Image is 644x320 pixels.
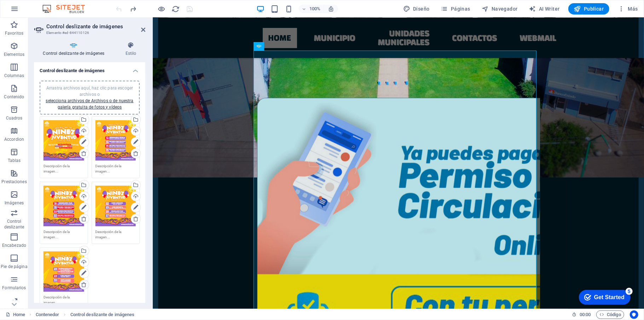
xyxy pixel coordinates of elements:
span: Páginas [441,5,470,12]
p: Favoritos [5,30,23,36]
span: : [585,312,586,317]
p: Columnas [4,73,24,78]
span: Haz clic para seleccionar y doble clic para editar [70,310,135,319]
div: calendario2-o3kvn5Vms7cW5U0AUXdvPw.jpg [95,120,136,161]
nav: breadcrumb [36,310,135,319]
span: Diseño [403,5,430,12]
span: Más [618,5,638,12]
a: selecciona archivos de Archivos o de nuestra galería gratuita de fotos y vídeos [46,98,133,110]
div: Diseño (Ctrl+Alt+Y) [400,3,433,14]
span: Publicar [574,5,604,12]
h4: Control deslizante de imágenes [34,42,116,57]
p: Elementos [4,52,24,57]
p: Contenido [4,94,24,100]
button: Páginas [438,3,473,14]
h4: Estilo [116,42,145,57]
p: Formularios [2,285,26,291]
i: Al redimensionar, ajustar el nivel de zoom automáticamente para ajustarse al dispositivo elegido. [328,6,334,12]
div: Get Started [21,8,51,14]
h6: 100% [309,5,321,13]
span: AI Writer [529,5,560,12]
p: Accordion [4,136,24,142]
button: Haz clic para salir del modo de previsualización y seguir editando [157,5,166,13]
button: redo [129,5,138,13]
span: Haz clic para seleccionar y doble clic para editar [36,310,59,319]
span: Navegador [482,5,518,12]
h2: Control deslizante de imágenes [46,23,145,30]
p: Encabezado [2,243,26,248]
i: Rehacer: Mover elementos (Ctrl+Y, ⌘+Y) [129,5,138,13]
i: Volver a cargar página [172,5,180,13]
button: 100% [299,5,324,13]
div: pagina3-3-Pdx9XDOShzJltn8UQTpqsQ.jpg [43,186,84,226]
div: PORTADA1-0fS8e3HBZ2MZ8ZECtJ7X4w.jpg [43,120,84,161]
button: Código [596,310,624,319]
div: pagina4-nAhEJMF_ySB1NTmeVlFEGQ.jpg [95,186,136,226]
button: Navegador [479,3,521,14]
img: Editor Logo [41,5,94,13]
button: AI Writer [526,3,563,14]
button: reload [172,5,180,13]
p: Tablas [8,158,21,163]
button: Usercentrics [630,310,638,319]
button: Publicar [568,3,610,14]
div: 5 [52,1,59,8]
div: pagina5-ABjrtRWcQupQpVFGmsfzgA.jpg [43,251,84,292]
div: Get Started 5 items remaining, 0% complete [6,4,57,18]
span: Código [599,310,621,319]
button: Más [615,3,641,14]
p: Prestaciones [1,179,27,185]
h6: Tiempo de la sesión [572,310,591,319]
span: Arrastra archivos aquí, haz clic para escoger archivos o [46,86,133,110]
p: Cuadros [6,115,23,121]
h4: Control deslizante de imágenes [34,62,145,75]
a: Haz clic para cancelar la selección y doble clic para abrir páginas [6,310,25,319]
p: Pie de página [1,264,27,269]
h3: Elemento #ed-844110126 [46,30,131,36]
button: Diseño [400,3,433,14]
p: Imágenes [5,200,24,206]
span: 00 00 [580,310,591,319]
